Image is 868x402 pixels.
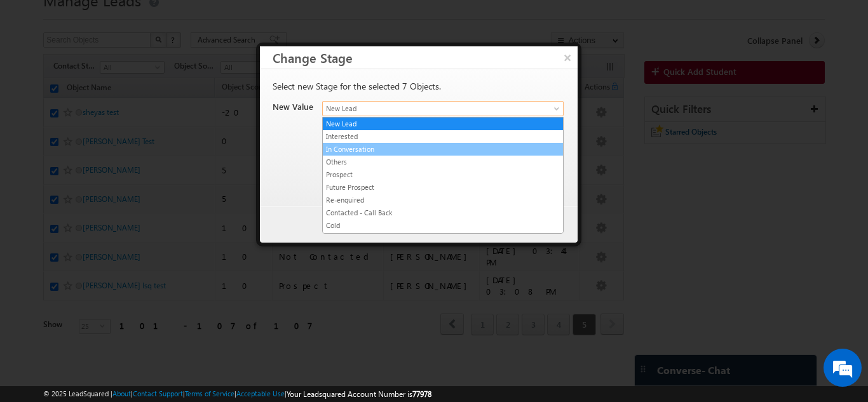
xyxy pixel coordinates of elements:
span: Your Leadsquared Account Number is [287,389,431,399]
a: Prospect [323,169,563,180]
a: About [112,389,131,398]
a: New Lead [322,101,564,116]
button: × [557,46,578,69]
img: d_60004797649_company_0_60004797649 [22,67,53,83]
ul: New Lead [322,117,564,234]
a: Others [323,156,563,168]
h3: Change Stage [273,46,578,69]
span: 77978 [412,389,431,399]
a: Cold [323,220,563,231]
span: New Lead [323,103,533,114]
a: In Conversation [323,144,563,155]
div: New Value [273,101,315,119]
span: © 2025 LeadSquared | | | | | [43,388,431,400]
div: Minimize live chat window [208,6,239,37]
a: Portal Link Shared [323,232,563,244]
a: Interested [323,131,563,142]
a: Contacted - Call Back [323,207,563,218]
textarea: Type your message and hit 'Enter' [17,117,232,301]
em: Start Chat [173,312,231,329]
div: Chat with us now [66,67,214,83]
a: Terms of Service [185,389,234,398]
a: Re-enquired [323,194,563,206]
a: Contact Support [133,389,183,398]
a: New Lead [323,118,563,130]
a: Acceptable Use [236,389,285,398]
p: Select new Stage for the selected 7 Objects. [273,81,562,92]
a: Future Prospect [323,182,563,193]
